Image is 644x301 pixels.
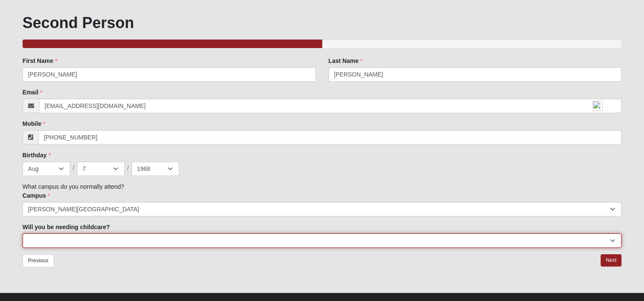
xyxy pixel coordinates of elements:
[73,164,74,173] span: /
[23,223,110,231] label: Will you be needing childcare?
[23,14,621,32] h1: Second Person
[23,191,50,200] label: Campus
[329,57,363,65] label: Last Name
[23,119,46,128] label: Mobile
[592,101,603,111] img: npw-badge-icon-locked.svg
[23,88,43,97] label: Email
[601,254,621,267] a: Next
[127,164,129,173] span: /
[23,57,57,65] label: First Name
[23,151,51,159] label: Birthday
[23,254,54,267] a: Previous
[23,57,621,248] div: What campus do you normally attend?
